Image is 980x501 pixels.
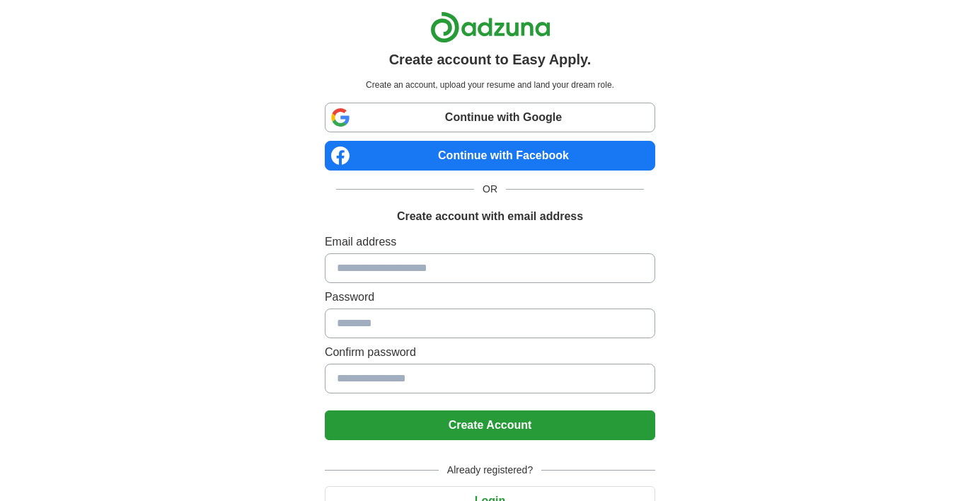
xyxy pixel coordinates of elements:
[325,141,655,171] a: Continue with Facebook
[325,234,655,250] label: Email address
[389,49,592,70] h1: Create account to Easy Apply.
[325,410,655,440] button: Create Account
[430,11,550,43] img: Adzuna logo
[328,79,652,91] p: Create an account, upload your resume and land your dream role.
[325,289,655,306] label: Password
[325,103,655,132] a: Continue with Google
[439,463,541,478] span: Already registered?
[474,182,506,197] span: OR
[397,208,583,225] h1: Create account with email address
[325,344,655,361] label: Confirm password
